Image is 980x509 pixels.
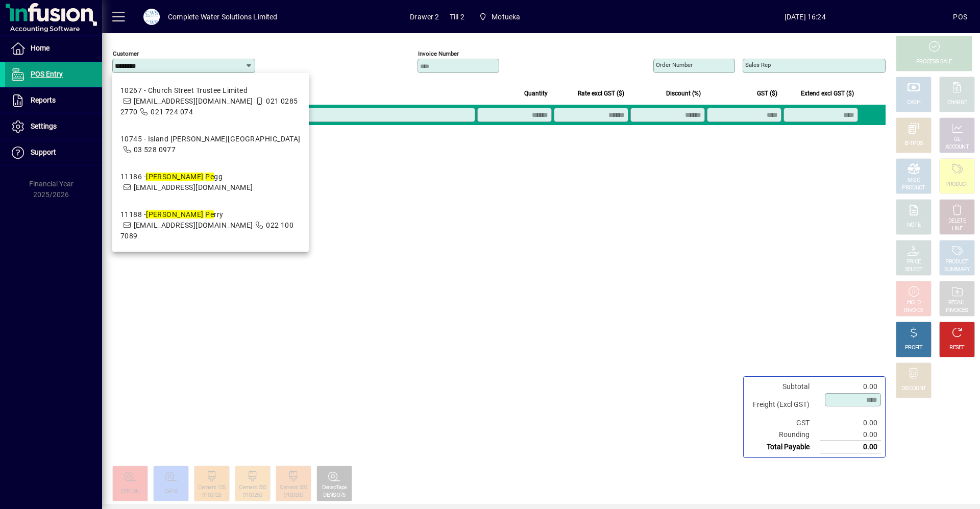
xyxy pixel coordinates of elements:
td: GST [748,417,820,429]
div: 9100500 [284,492,303,499]
mat-option: 10267 - Church Street Trustee Limited [112,77,309,126]
td: Subtotal [748,381,820,393]
div: PROFIT [905,344,922,352]
div: Cement 500 [280,484,307,492]
span: Extend excl GST ($) [801,88,854,99]
div: CEELON [121,488,140,496]
span: Motueka [492,9,520,25]
span: [EMAIL_ADDRESS][DOMAIN_NAME] [134,221,253,229]
div: 11186 - gg [120,172,253,182]
div: SUMMARY [944,266,970,274]
div: Complete Water Solutions Limited [168,9,278,25]
span: 021 724 074 [151,108,193,116]
div: INVOICE [904,307,923,314]
button: Profile [135,8,168,26]
div: PRODUCT [902,184,925,192]
a: Support [5,140,102,165]
div: RESET [949,344,965,352]
mat-option: 11190 - Steven & Rachel Perry [112,250,309,298]
div: 11188 - rry [120,209,301,220]
td: 0.00 [820,441,881,453]
mat-label: Sales rep [745,61,771,68]
div: 9100125 [202,492,221,499]
div: NOTE [907,222,920,229]
div: 10745 - Island [PERSON_NAME][GEOGRAPHIC_DATA] [120,134,301,144]
span: Reports [31,96,56,104]
td: 0.00 [820,429,881,441]
div: Cement 125 [198,484,225,492]
em: Pe [205,173,214,181]
td: Total Payable [748,441,820,453]
div: MISC [908,177,920,184]
div: SELECT [905,266,923,274]
div: DISCOUNT [901,385,926,393]
span: GST ($) [757,88,777,99]
a: Settings [5,114,102,139]
span: POS Entry [31,70,63,78]
a: Home [5,36,102,61]
em: [PERSON_NAME] [146,173,204,181]
span: Motueka [475,8,525,26]
mat-label: Invoice number [418,50,459,57]
em: [PERSON_NAME] [146,210,204,219]
div: LINE [952,225,962,233]
mat-label: Customer [113,50,139,57]
div: ACCOUNT [945,143,969,151]
span: Discount (%) [666,88,701,99]
span: [DATE] 16:24 [657,9,953,25]
mat-option: 11186 - Steve Pegg [112,163,309,201]
span: Till 2 [450,9,464,25]
div: RECALL [948,299,966,307]
mat-option: 11188 - Steve Perry [112,201,309,250]
span: Support [31,148,56,156]
div: GL [954,136,961,143]
span: 03 528 0977 [134,146,176,154]
div: PRICE [907,258,921,266]
span: Rate excl GST ($) [578,88,624,99]
div: DENSO75 [323,492,345,499]
div: CHARGE [947,99,967,107]
span: [EMAIL_ADDRESS][DOMAIN_NAME] [134,183,253,191]
div: PRODUCT [945,181,968,188]
div: Cel18 [165,488,178,496]
div: DELETE [948,217,966,225]
td: 0.00 [820,417,881,429]
mat-option: 10745 - Island Berry Farm [112,126,309,163]
div: EFTPOS [904,140,923,148]
span: [EMAIL_ADDRESS][DOMAIN_NAME] [134,97,253,105]
td: 0.00 [820,381,881,393]
div: Cement 250 [239,484,266,492]
td: Freight (Excl GST) [748,393,820,417]
div: DensoTape [322,484,347,492]
td: Rounding [748,429,820,441]
span: Home [31,44,50,52]
span: Settings [31,122,57,130]
div: CASH [907,99,920,107]
a: Reports [5,88,102,113]
div: 9100250 [243,492,262,499]
span: Drawer 2 [410,9,439,25]
div: PROCESS SALE [916,58,952,66]
div: PRODUCT [945,258,968,266]
div: POS [953,9,967,25]
div: HOLD [907,299,920,307]
mat-label: Order number [656,61,693,68]
div: INVOICES [946,307,968,314]
div: 10267 - Church Street Trustee Limited [120,85,301,96]
em: Pe [205,210,214,219]
span: Quantity [524,88,548,99]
